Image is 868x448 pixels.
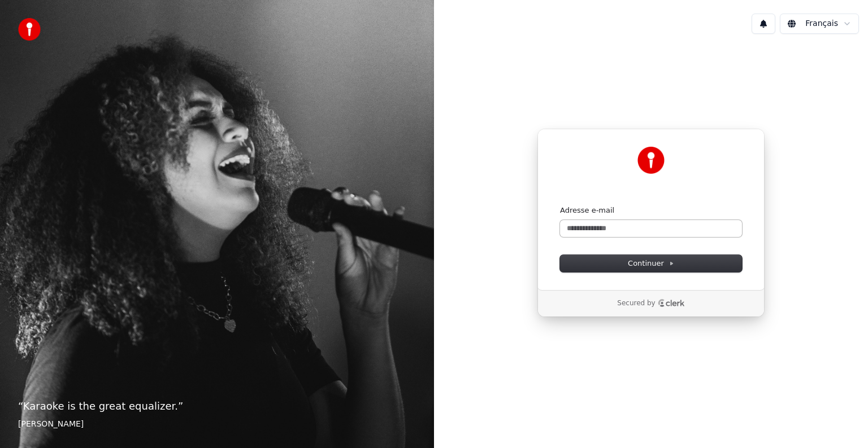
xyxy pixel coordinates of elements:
[560,205,614,216] label: Adresse e-mail
[18,419,416,430] footer: [PERSON_NAME]
[560,255,742,272] button: Continuer
[18,398,416,414] p: “ Karaoke is the great equalizer. ”
[18,18,41,41] img: youka
[628,258,674,269] span: Continuer
[637,147,665,174] img: Youka
[658,299,685,307] a: Clerk logo
[617,299,655,308] p: Secured by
